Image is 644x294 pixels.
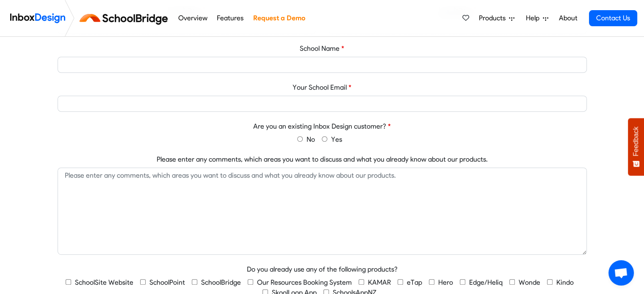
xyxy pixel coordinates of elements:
span: Kindo [556,278,574,286]
span: Products [479,13,509,23]
span: eTap [407,278,422,286]
label: Please enter any comments, which areas you want to discuss and what you already know about our pr... [157,151,488,168]
input: KAMAR [359,279,364,285]
label: Your School Email [293,80,351,96]
a: About [556,10,580,27]
input: SchoolSite Website [66,279,71,285]
div: Open chat [608,260,634,286]
input: Edge/Heliq [460,279,465,285]
button: Feedback - Show survey [628,118,644,176]
span: KAMAR [368,278,391,286]
span: Feedback [632,126,640,156]
span: Edge/Heliq [469,278,503,286]
span: Help [526,13,543,23]
a: Contact Us [589,10,637,26]
input: SchoolBridge [192,279,197,285]
span: Yes [331,135,342,143]
input: Kindo [547,279,553,285]
input: SchoolPoint [140,279,146,285]
input: Hero [429,279,434,285]
img: schoolbridge logo [78,8,173,28]
a: Overview [176,10,210,27]
span: SchoolPoint [149,278,185,286]
span: SchoolSite Website [75,278,133,286]
input: eTap [398,279,403,285]
span: Our Resources Booking System [257,278,352,286]
a: Request a Demo [251,10,307,27]
span: Wonde [519,278,540,286]
a: Features [215,10,246,27]
span: Hero [438,278,453,286]
label: Do you already use any of the following products? [247,261,398,278]
input: Wonde [509,279,515,285]
input: Our Resources Booking System [248,279,253,285]
input: Yes [322,136,327,142]
a: Products [475,10,518,27]
a: Help [522,10,552,27]
label: School Name [300,41,344,57]
label: Are you an existing Inbox Design customer? [253,118,391,135]
span: No [307,135,315,143]
input: No [297,136,303,142]
span: SchoolBridge [201,278,241,286]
